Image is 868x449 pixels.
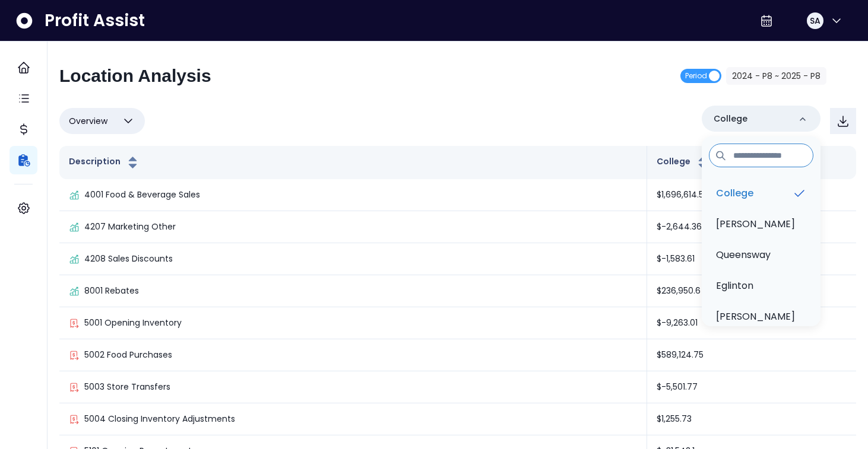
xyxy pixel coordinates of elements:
[647,307,856,339] td: $-9,263.01
[647,179,856,211] td: $1,696,614.5
[716,248,771,262] p: Queensway
[84,189,200,201] p: 4001 Food & Beverage Sales
[726,67,826,85] button: 2024 - P8 ~ 2025 - P8
[647,211,856,243] td: $-2,644.36
[647,243,856,275] td: $-1,583.61
[84,413,235,425] p: 5004 Closing Inventory Adjustments
[685,69,707,83] span: Period
[647,371,856,403] td: $-5,501.77
[69,114,107,128] span: Overview
[716,310,795,324] p: [PERSON_NAME]
[647,403,856,435] td: $1,255.73
[647,339,856,371] td: $589,124.75
[84,221,176,233] p: 4207 Marketing Other
[657,155,710,170] button: College
[84,285,139,297] p: 8001 Rebates
[810,15,821,27] span: SA
[647,275,856,307] td: $236,950.6
[716,217,795,231] p: [PERSON_NAME]
[69,155,140,170] button: Description
[45,10,145,31] span: Profit Assist
[714,113,747,125] p: College
[84,349,172,361] p: 5002 Food Purchases
[716,186,753,200] p: College
[59,65,211,87] h2: Location Analysis
[716,279,753,293] p: Eglinton
[84,253,173,265] p: 4208 Sales Discounts
[84,381,170,393] p: 5003 Store Transfers
[84,317,182,329] p: 5001 Opening Inventory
